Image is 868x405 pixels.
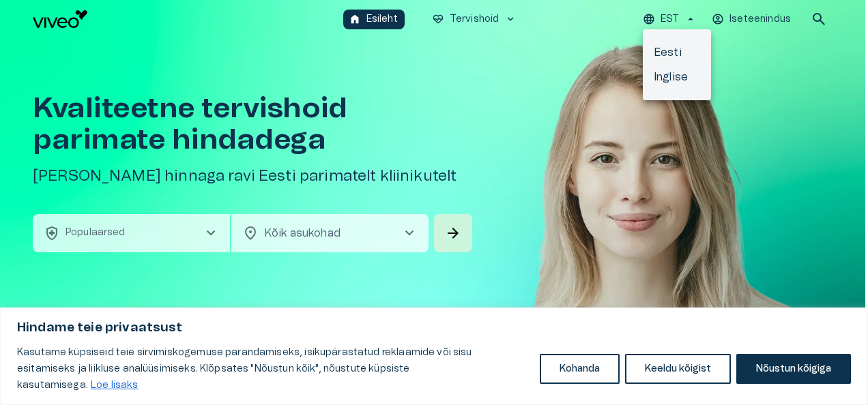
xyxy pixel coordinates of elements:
[70,11,90,22] span: Help
[17,320,851,336] p: Hindame teie privaatsust
[736,354,851,384] button: Nõustun kõigiga
[643,65,711,89] li: Inglise
[17,344,530,393] p: Kasutame küpsiseid teie sirvimiskogemuse parandamiseks, isikupärastatud reklaamide või sisu esita...
[540,354,620,384] button: Kohanda
[643,40,711,65] li: Eesti
[90,380,139,391] a: Loe lisaks
[625,354,731,384] button: Keeldu kõigist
